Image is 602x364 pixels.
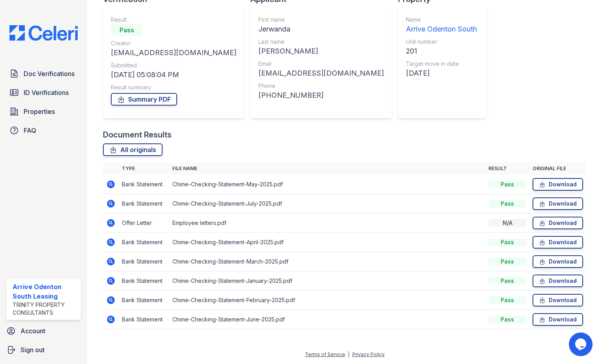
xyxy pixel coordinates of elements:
div: [PHONE_NUMBER] [258,90,384,101]
a: Download [533,197,583,210]
iframe: chat widget [569,332,594,356]
th: Result [485,162,529,175]
a: Properties [6,104,81,119]
div: Pass [488,200,526,208]
div: Trinity Property Consultants [13,301,78,317]
td: Bank Statement [119,271,169,291]
span: Properties [24,107,55,116]
div: N/A [488,219,526,227]
td: Chime-Checking-Statement-July-2025.pdf [169,194,485,214]
td: Offer Letter [119,214,169,233]
div: [EMAIL_ADDRESS][DOMAIN_NAME] [258,68,384,79]
div: Pass [111,24,142,36]
a: Terms of Service [305,351,345,357]
a: Download [533,217,583,229]
div: Arrive Odenton South [406,24,477,35]
div: Submitted [111,61,236,69]
div: [DATE] 05:08:04 PM [111,69,236,80]
div: | [348,351,350,357]
span: Account [21,326,45,336]
a: Sign out [3,342,84,358]
div: Pass [488,277,526,285]
th: Type [119,162,169,175]
td: Bank Statement [119,175,169,194]
a: Privacy Policy [352,351,385,357]
div: [DATE] [406,68,477,79]
img: CE_Logo_Blue-a8612792a0a2168367f1c8372b55b34899dd931a85d93a1a3d3e32e68fde9ad4.png [3,25,84,41]
div: Pass [488,180,526,188]
div: Name [406,16,477,24]
span: FAQ [24,126,36,135]
div: Pass [488,296,526,304]
a: Doc Verifications [6,66,81,82]
a: Download [533,275,583,287]
div: [EMAIL_ADDRESS][DOMAIN_NAME] [111,47,236,58]
a: Summary PDF [111,93,177,106]
a: FAQ [6,123,81,138]
td: Employee letters.pdf [169,214,485,233]
div: Pass [488,238,526,246]
a: Name Arrive Odenton South [406,16,477,35]
th: Original file [529,162,586,175]
div: Arrive Odenton South Leasing [13,282,78,301]
span: ID Verifications [24,88,69,97]
div: Last name [258,38,384,46]
td: Bank Statement [119,252,169,271]
a: Download [533,313,583,326]
td: Chime-Checking-Statement-June-2025.pdf [169,310,485,329]
div: 201 [406,46,477,57]
td: Bank Statement [119,233,169,252]
td: Bank Statement [119,291,169,310]
td: Chime-Checking-Statement-March-2025.pdf [169,252,485,271]
td: Chime-Checking-Statement-January-2025.pdf [169,271,485,291]
th: File name [169,162,485,175]
a: Account [3,323,84,339]
div: Creator [111,39,236,47]
div: Document Results [103,129,172,140]
a: Download [533,178,583,191]
div: First name [258,16,384,24]
div: Pass [488,316,526,323]
td: Chime-Checking-Statement-April-2025.pdf [169,233,485,252]
div: Result summary [111,84,236,91]
a: Download [533,294,583,306]
td: Bank Statement [119,310,169,329]
div: Phone [258,82,384,90]
td: Chime-Checking-Statement-February-2025.pdf [169,291,485,310]
td: Chime-Checking-Statement-May-2025.pdf [169,175,485,194]
div: Unit number [406,38,477,46]
div: Result [111,16,236,24]
div: Email [258,60,384,68]
span: Doc Verifications [24,69,75,78]
a: Download [533,236,583,249]
td: Bank Statement [119,194,169,214]
a: Download [533,255,583,268]
div: Target move in date [406,60,477,68]
span: Sign out [21,345,45,355]
div: [PERSON_NAME] [258,46,384,57]
a: ID Verifications [6,85,81,100]
a: All originals [103,143,163,156]
div: Jerwanda [258,24,384,35]
div: Pass [488,258,526,266]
